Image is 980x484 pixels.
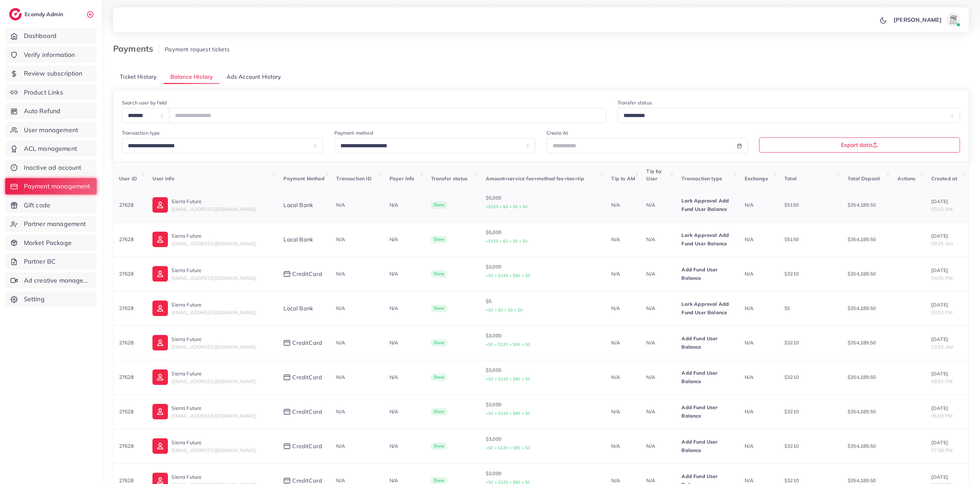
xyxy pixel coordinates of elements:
[745,408,753,415] span: N/A
[390,201,420,209] p: N/A
[5,216,97,232] a: Partner management
[5,160,97,176] a: Inactive ad account
[119,270,141,278] p: 27628
[611,201,635,209] p: N/A
[119,175,137,182] span: User ID
[931,378,953,385] span: 08:01 PM
[119,407,141,416] p: 27628
[681,231,733,248] p: Lark Approval Add Fund User Balance
[931,266,963,275] p: [DATE]
[24,144,77,153] span: ACL management
[152,301,168,316] img: ic-user-info.36bf1079.svg
[283,409,290,415] img: payment
[171,438,255,447] p: Sierra Future
[946,13,960,27] img: avatar
[431,443,447,450] span: Done
[165,46,230,53] span: Payment request tickets
[431,408,447,416] span: Done
[784,442,836,450] p: $3210
[283,340,290,346] img: payment
[24,50,75,59] span: Verify information
[171,378,255,385] span: [EMAIL_ADDRESS][DOMAIN_NAME]
[390,175,414,182] span: Payer Info
[171,413,255,419] span: [EMAIL_ADDRESS][DOMAIN_NAME]
[681,438,733,454] p: Add Fund User Balance
[152,266,168,282] img: ic-user-info.36bf1079.svg
[283,304,325,312] div: Local bank
[24,276,91,285] span: Ad creative management
[431,175,468,182] span: Transfer status
[745,340,753,346] span: N/A
[120,73,157,81] span: Ticket History
[646,373,670,381] p: N/A
[5,197,97,213] a: Gift code
[848,338,886,347] p: $354,189.50
[681,196,733,213] p: Lark Approval Add Fund User Balance
[5,28,97,44] a: Dashboard
[486,342,530,347] small: +$0 + $120 + $90 + $0
[745,305,753,311] span: N/A
[24,182,90,191] span: Payment management
[611,407,635,416] p: N/A
[113,44,159,54] h3: Payments
[390,338,420,347] p: N/A
[681,369,733,386] p: Add Fund User Balance
[283,478,290,484] img: payment
[486,435,600,452] p: $3,000
[283,443,290,449] img: payment
[171,369,255,378] p: Sierra Future
[646,168,662,181] span: Tip by User
[171,240,255,247] span: [EMAIL_ADDRESS][DOMAIN_NAME]
[897,175,915,182] span: Actions
[119,442,141,450] p: 27628
[646,235,670,244] p: N/A
[784,407,836,416] p: $3210
[681,300,733,317] p: Lark Approval Add Fund User Balance
[24,107,61,116] span: Auto Refund
[171,301,255,309] p: Sierra Future
[611,304,635,312] p: N/A
[152,232,168,247] img: ic-user-info.36bf1079.svg
[931,309,953,316] span: 03:53 PM
[646,442,670,450] p: N/A
[5,84,97,101] a: Product Links
[390,270,420,278] p: N/A
[119,338,141,347] p: 27628
[486,263,600,280] p: $3,000
[745,443,753,449] span: N/A
[486,273,530,278] small: +$0 + $120 + $90 + $0
[5,178,97,194] a: Payment management
[745,236,753,243] span: N/A
[646,270,670,278] p: N/A
[486,411,530,416] small: +$0 + $120 + $90 + $0
[890,13,963,27] a: [PERSON_NAME]avatar
[390,373,420,381] p: N/A
[486,228,600,245] p: $5,000
[24,257,56,266] span: Partner BC
[171,344,255,350] span: [EMAIL_ADDRESS][DOMAIN_NAME]
[431,270,447,278] span: Done
[931,344,953,350] span: 03:52 AM
[931,275,953,281] span: 04:05 PM
[931,335,963,343] p: [DATE]
[618,99,652,106] label: Transfer status
[336,236,345,243] span: N/A
[171,275,255,281] span: [EMAIL_ADDRESS][DOMAIN_NAME]
[119,235,141,244] p: 27628
[5,291,97,307] a: Setting
[283,374,290,380] img: payment
[171,309,255,316] span: [EMAIL_ADDRESS][DOMAIN_NAME]
[931,369,963,378] p: [DATE]
[336,340,345,346] span: N/A
[152,197,168,213] img: ic-user-info.36bf1079.svg
[170,73,213,81] span: Balance History
[336,202,345,208] span: N/A
[292,270,322,278] span: creditCard
[171,473,255,481] p: Sierra Future
[334,129,373,136] label: Payment method
[119,201,141,209] p: 27628
[171,447,255,453] span: [EMAIL_ADDRESS][DOMAIN_NAME]
[283,175,324,182] span: Payment Method
[784,175,797,182] span: Total
[390,442,420,450] p: N/A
